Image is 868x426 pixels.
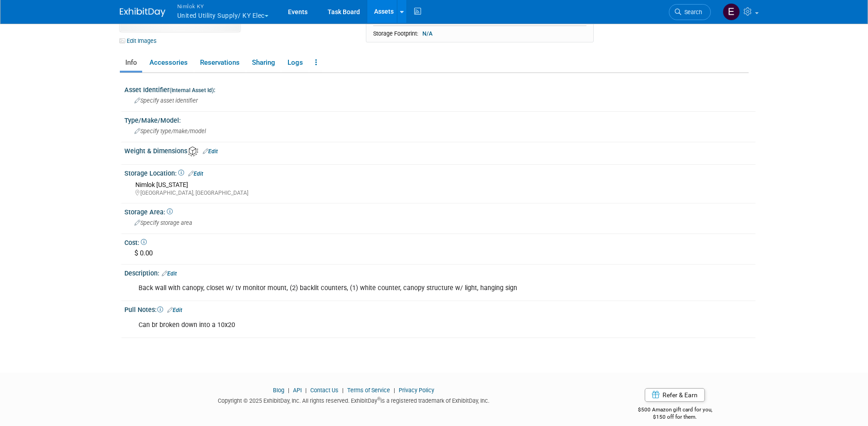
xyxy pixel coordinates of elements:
a: Sharing [247,55,280,71]
a: Edit [167,307,182,313]
div: Pull Notes: [124,303,755,315]
div: Cost: [124,236,755,247]
a: Search [669,4,711,20]
span: Search [681,9,702,16]
a: Logs [282,55,308,71]
div: Storage Footprint: [373,30,586,38]
span: Nimlok KY [177,1,268,11]
div: $500 Amazon gift card for you, [601,400,749,421]
a: Refer & Earn [645,388,705,402]
span: N/A [420,30,435,38]
div: Weight & Dimensions [124,144,755,156]
img: Elizabeth Griffin [723,3,740,21]
img: Asset Weight and Dimensions [188,146,198,156]
span: | [340,387,346,394]
sup: ® [377,396,380,401]
a: Privacy Policy [399,387,434,394]
div: Storage Location: [124,166,755,178]
a: Edit Images [120,35,160,47]
a: API [293,387,302,394]
a: Edit [188,171,203,177]
a: Edit [162,270,177,277]
div: Description: [124,266,755,278]
img: ExhibitDay [120,8,165,17]
div: $ 0.00 [131,246,749,260]
div: Type/Make/Model: [124,114,755,125]
span: | [286,387,292,394]
a: Contact Us [310,387,339,394]
span: | [303,387,309,394]
a: Info [120,55,142,71]
span: Nimlok [US_STATE] [135,181,188,188]
div: Copyright © 2025 ExhibitDay, Inc. All rights reserved. ExhibitDay is a registered trademark of Ex... [120,395,588,405]
div: $150 off for them. [601,413,749,421]
a: Edit [203,148,218,155]
a: Terms of Service [347,387,390,394]
div: Asset Identifier : [124,83,755,94]
div: Back wall with canopy, closet w/ tv monitor mount, (2) backlit counters, (1) white counter, canop... [132,279,637,297]
small: (Internal Asset Id) [169,87,214,94]
div: [GEOGRAPHIC_DATA], [GEOGRAPHIC_DATA] [135,189,749,197]
span: Specify storage area [134,219,192,226]
span: | [391,387,397,394]
a: Blog [273,387,284,394]
span: Storage Area: [124,208,173,216]
span: Specify asset identifier [134,97,198,104]
a: Reservations [195,55,245,71]
a: Accessories [144,55,193,71]
span: Specify type/make/model [134,128,206,135]
div: Can br broken down into a 10x20 [132,316,637,334]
